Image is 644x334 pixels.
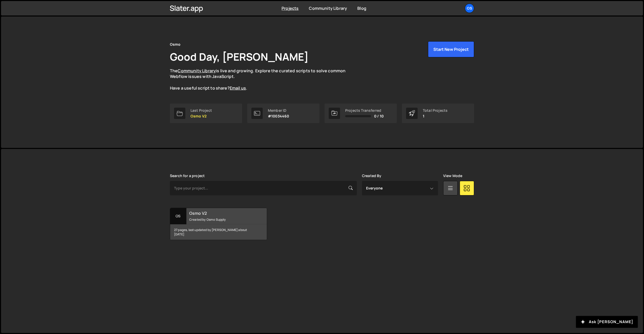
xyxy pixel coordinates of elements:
label: Search for a project [170,174,205,178]
h1: Good Day, [PERSON_NAME] [170,50,309,64]
label: Created By [362,174,382,178]
div: Os [170,208,186,224]
a: Email us [230,85,246,91]
a: Os [465,4,474,13]
small: Created by Osmo Supply [189,217,251,222]
input: Type your project... [170,181,357,195]
label: View Mode [443,174,462,178]
a: Blog [357,5,366,11]
div: Projects Transferred [345,108,384,113]
button: Ask [PERSON_NAME] [576,316,638,328]
p: #10034460 [268,114,289,118]
a: Os Osmo V2 Created by Osmo Supply 27 pages, last updated by [PERSON_NAME] about [DATE] [170,208,267,240]
div: Total Projects [423,108,448,113]
button: Start New Project [428,41,474,57]
span: 0 / 10 [374,114,384,118]
p: Osmo V2 [191,114,212,118]
div: Member ID [268,108,289,113]
h2: Osmo V2 [189,210,251,216]
div: 27 pages, last updated by [PERSON_NAME] about [DATE] [170,224,267,240]
a: Community Library [309,5,347,11]
p: The is live and growing. Explore the curated scripts to solve common Webflow issues with JavaScri... [170,68,356,91]
p: 1 [423,114,448,118]
a: Last Project Osmo V2 [170,104,242,123]
a: Community Library [178,68,216,74]
div: Osmo [170,41,181,47]
a: Projects [282,5,299,11]
div: Last Project [191,108,212,113]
